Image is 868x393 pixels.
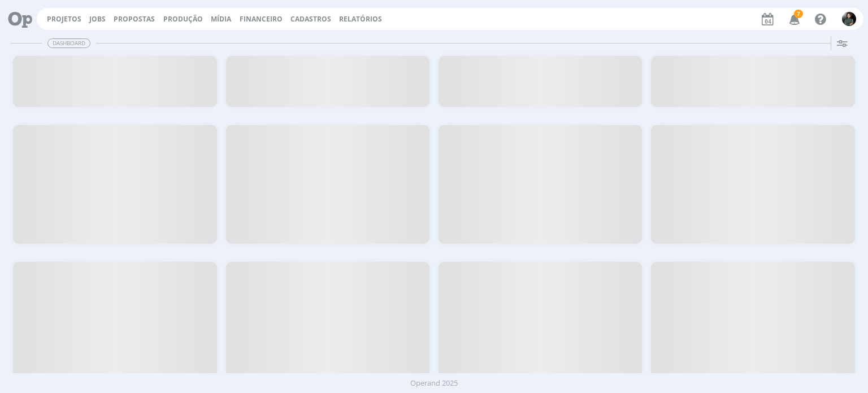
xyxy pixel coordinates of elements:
button: Relatórios [336,15,385,24]
a: Relatórios [339,14,382,24]
button: Jobs [86,15,109,24]
a: Mídia [211,14,231,24]
span: Dashboard [47,38,90,48]
a: Financeiro [240,14,283,24]
button: Produção [160,15,206,24]
button: Propostas [110,15,158,24]
button: Mídia [207,15,235,24]
span: Cadastros [290,14,331,24]
button: Projetos [44,15,85,24]
a: Projetos [47,14,81,24]
span: 7 [794,10,803,18]
img: M [842,12,856,26]
button: Cadastros [287,15,335,24]
button: 7 [782,9,805,29]
button: Financeiro [236,15,286,24]
button: M [841,9,857,29]
span: Propostas [114,14,155,24]
a: Produção [163,14,203,24]
a: Jobs [89,14,106,24]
